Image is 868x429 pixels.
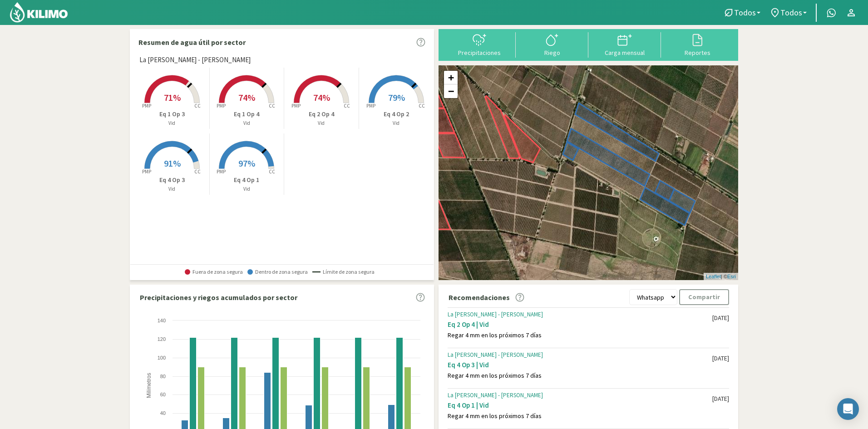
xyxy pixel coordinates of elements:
div: La [PERSON_NAME] - [PERSON_NAME] [448,311,712,318]
text: 60 [160,392,166,397]
span: Fuera de zona segura [185,269,243,275]
tspan: PMP [217,168,226,175]
p: Eq 4 Op 1 [210,175,284,185]
button: Riego [516,32,588,56]
span: 74% [238,92,255,103]
p: Vid [210,119,284,127]
span: Todos [780,8,802,17]
span: 71% [164,92,181,103]
a: Zoom out [444,84,458,98]
img: Kilimo [9,1,69,23]
div: Reportes [664,49,731,56]
span: Dentro de zona segura [247,269,308,275]
button: Reportes [661,32,734,56]
p: Eq 1 Op 3 [135,109,209,119]
text: Milímetros [146,373,152,398]
tspan: PMP [217,103,226,109]
div: [DATE] [712,395,729,403]
a: Leaflet [706,274,721,279]
div: Regar 4 mm en los próximos 7 días [448,412,712,420]
button: Precipitaciones [443,32,516,56]
p: Eq 4 Op 3 [135,175,209,185]
p: Vid [359,119,434,127]
text: 40 [160,410,166,416]
div: [DATE] [712,355,729,362]
text: 100 [158,355,166,360]
p: Eq 2 Op 4 [284,109,359,119]
div: Precipitaciones [446,49,513,56]
a: Esri [727,274,736,279]
p: Resumen de agua útil por sector [138,37,246,48]
text: 140 [158,318,166,323]
div: Carga mensual [591,49,658,56]
div: [DATE] [712,314,729,322]
span: 74% [313,92,330,103]
div: Eq 4 Op 3 | Vid [448,360,712,369]
p: Eq 1 Op 4 [210,109,284,119]
tspan: PMP [291,103,301,109]
p: Precipitaciones y riegos acumulados por sector [140,292,297,303]
p: Vid [135,119,209,127]
div: Regar 4 mm en los próximos 7 días [448,372,712,380]
span: La [PERSON_NAME] - [PERSON_NAME] [139,55,251,65]
div: Riego [518,49,586,56]
span: Todos [734,8,756,17]
tspan: PMP [142,168,151,175]
tspan: CC [194,103,201,109]
div: La [PERSON_NAME] - [PERSON_NAME] [448,351,712,359]
div: La [PERSON_NAME] - [PERSON_NAME] [448,392,712,399]
text: 120 [158,336,166,342]
tspan: CC [269,168,276,175]
span: 91% [164,158,181,169]
div: Eq 4 Op 1 | Vid [448,401,712,409]
p: Recomendaciones [449,292,510,303]
tspan: PMP [366,103,375,109]
tspan: CC [269,103,276,109]
text: 80 [160,374,166,379]
button: Carga mensual [588,32,661,56]
span: Límite de zona segura [312,269,375,275]
tspan: CC [419,103,425,109]
div: Eq 2 Op 4 | Vid [448,320,712,329]
p: Vid [210,185,284,193]
a: Zoom in [444,71,458,84]
tspan: CC [344,103,350,109]
tspan: CC [194,168,201,175]
div: | © [704,273,738,281]
p: Eq 4 Op 2 [359,109,434,119]
p: Vid [284,119,359,127]
p: Vid [135,185,209,193]
div: Open Intercom Messenger [837,398,859,420]
tspan: PMP [142,103,151,109]
div: Regar 4 mm en los próximos 7 días [448,331,712,339]
span: 79% [388,92,405,103]
span: 97% [238,158,255,169]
